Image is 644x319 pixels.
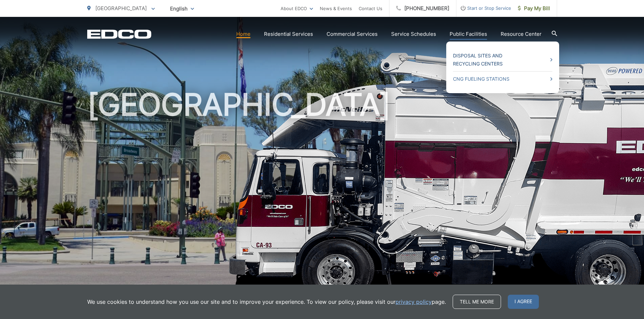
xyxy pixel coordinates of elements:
a: Home [236,30,251,38]
a: Resource Center [501,30,542,38]
a: privacy policy [396,298,432,306]
a: Contact Us [359,4,382,12]
span: [GEOGRAPHIC_DATA] [95,5,147,11]
a: News & Events [320,4,352,12]
span: I agree [508,295,539,309]
a: Service Schedules [391,30,436,38]
a: Commercial Services [327,30,378,38]
span: English [165,3,199,15]
span: Pay My Bill [518,4,550,12]
a: CNG Fueling Stations [453,75,552,83]
a: Disposal Sites and Recycling Centers [453,52,552,68]
a: Public Facilities [450,30,487,38]
a: EDCD logo. Return to the homepage. [87,29,151,39]
h1: [GEOGRAPHIC_DATA] [87,88,557,301]
p: We use cookies to understand how you use our site and to improve your experience. To view our pol... [87,298,446,306]
a: Residential Services [264,30,313,38]
a: Tell me more [453,295,501,309]
a: About EDCO [281,4,313,12]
